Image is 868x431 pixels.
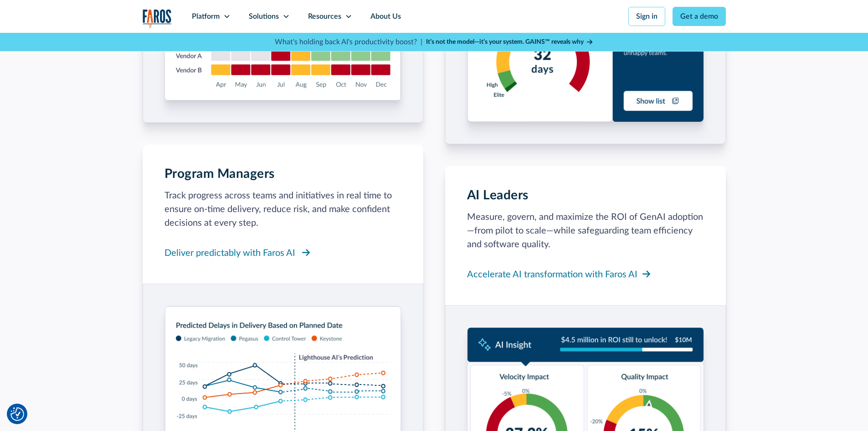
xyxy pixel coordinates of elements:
[164,244,312,262] a: Deliver predictably with Faros AI
[10,407,24,421] img: Revisit consent button
[467,266,652,283] a: Accelerate AI transformation with Faros AI
[164,246,295,260] div: Deliver predictably with Faros AI
[249,11,279,22] div: Solutions
[308,11,341,22] div: Resources
[164,189,401,230] p: Track progress across teams and initiatives in real time to ensure on-time delivery, reduce risk,...
[467,268,637,281] div: Accelerate AI transformation with Faros AI
[426,37,594,47] a: It’s not the model—it’s your system. GAINS™ reveals why
[628,7,665,26] a: Sign in
[143,9,172,28] img: Logo of the analytics and reporting company Faros.
[164,166,275,182] h3: Program Managers
[673,7,726,26] a: Get a demo
[467,188,529,203] h3: AI Leaders
[426,39,584,45] strong: It’s not the model—it’s your system. GAINS™ reveals why
[275,36,422,47] p: What's holding back AI's productivity boost? |
[192,11,220,22] div: Platform
[143,9,172,28] a: home
[467,210,704,251] p: Measure, govern, and maximize the ROI of GenAI adoption—from pilot to scale—while safeguarding te...
[10,407,24,421] button: Cookie Settings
